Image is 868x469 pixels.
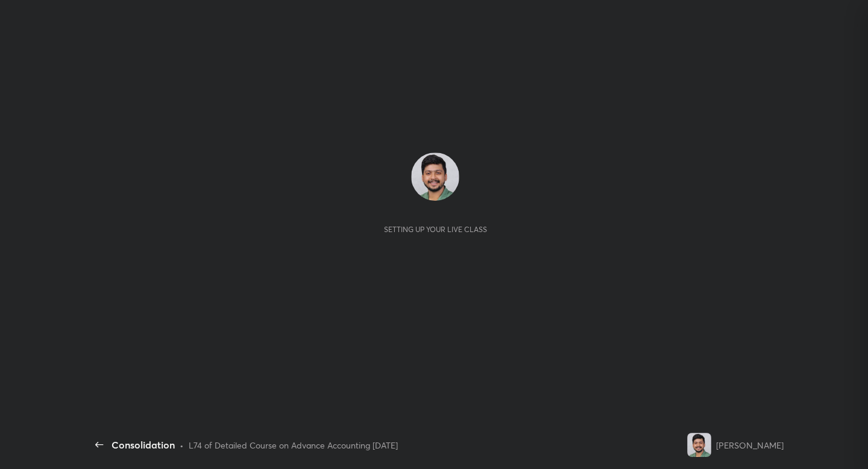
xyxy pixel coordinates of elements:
[411,153,459,201] img: 1ebc9903cf1c44a29e7bc285086513b0.jpg
[687,433,711,457] img: 1ebc9903cf1c44a29e7bc285086513b0.jpg
[189,439,398,452] div: L74 of Detailed Course on Advance Accounting [DATE]
[112,438,175,452] div: Consolidation
[716,439,784,452] div: [PERSON_NAME]
[384,225,487,234] div: Setting up your live class
[180,439,184,452] div: •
